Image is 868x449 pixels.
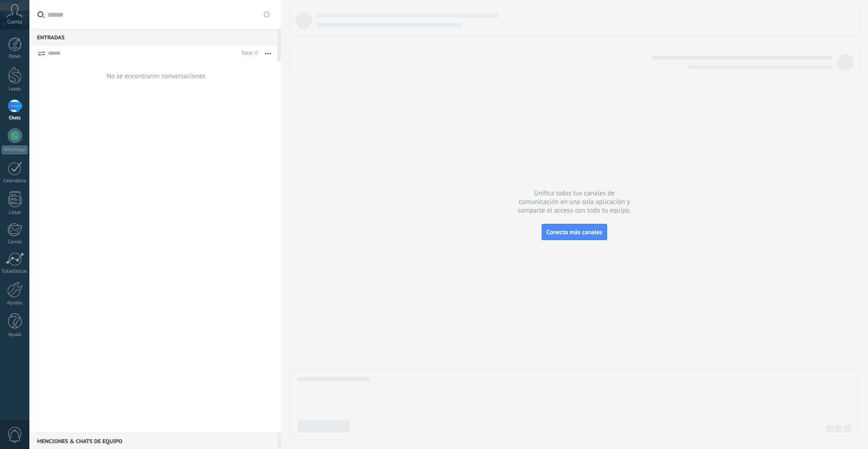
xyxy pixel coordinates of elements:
[2,210,28,216] div: Listas
[2,300,28,306] div: Ajustes
[547,228,602,236] span: Conecta más canales
[29,29,278,45] div: Entradas
[542,224,607,240] button: Conecta más canales
[2,269,28,274] div: Estadísticas
[2,54,28,60] div: Panel
[29,433,278,449] div: Menciones & Chats de equipo
[2,332,28,338] div: Ayuda
[2,115,28,121] div: Chats
[7,19,22,25] span: Cuenta
[107,72,206,80] div: No se encontraron conversaciones
[2,239,28,245] div: Correo
[2,146,28,154] div: WhatsApp
[238,49,258,58] div: Total: 0
[2,86,28,92] div: Leads
[2,178,28,184] div: Calendario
